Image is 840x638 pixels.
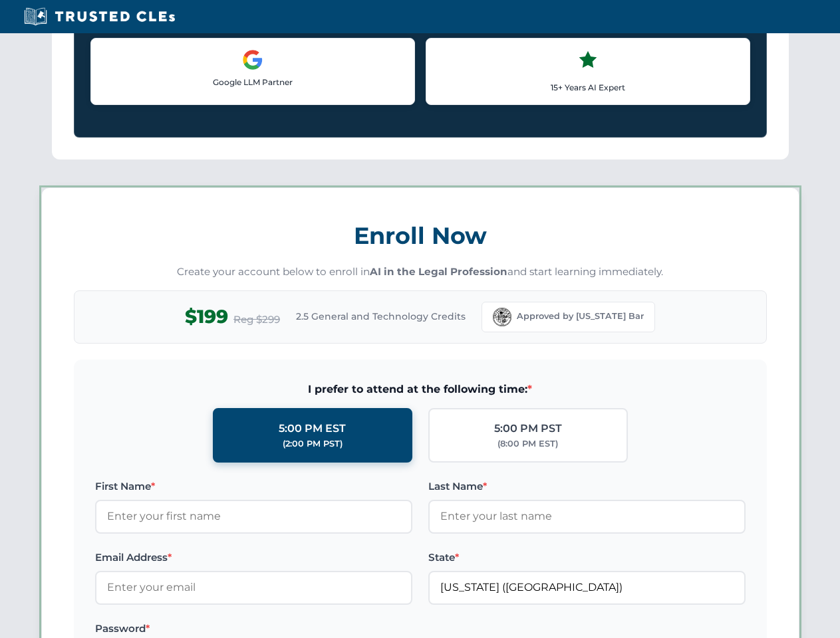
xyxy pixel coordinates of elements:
span: 2.5 General and Technology Credits [296,309,466,324]
input: Enter your first name [95,500,412,533]
span: I prefer to attend at the following time: [95,381,746,398]
label: Email Address [95,550,412,566]
img: Florida Bar [493,308,511,326]
span: Reg $299 [233,312,280,328]
p: Google LLM Partner [102,76,404,88]
img: Google [242,49,263,70]
label: Last Name [428,478,746,494]
div: (8:00 PM EST) [497,437,558,451]
input: Enter your email [95,571,412,604]
div: 5:00 PM PST [494,420,562,437]
div: 5:00 PM EST [279,420,346,437]
span: $199 [185,302,228,332]
label: Password [95,621,412,637]
p: 15+ Years AI Expert [437,81,739,94]
input: Enter your last name [428,500,746,533]
label: State [428,550,746,566]
label: First Name [95,478,412,494]
strong: AI in the Legal Profession [370,265,507,278]
span: Approved by [US_STATE] Bar [517,310,644,323]
input: Florida (FL) [428,571,746,604]
img: Trusted CLEs [20,7,179,27]
h3: Enroll Now [74,215,767,257]
p: Create your account below to enroll in and start learning immediately. [74,265,767,280]
div: (2:00 PM PST) [283,437,343,451]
